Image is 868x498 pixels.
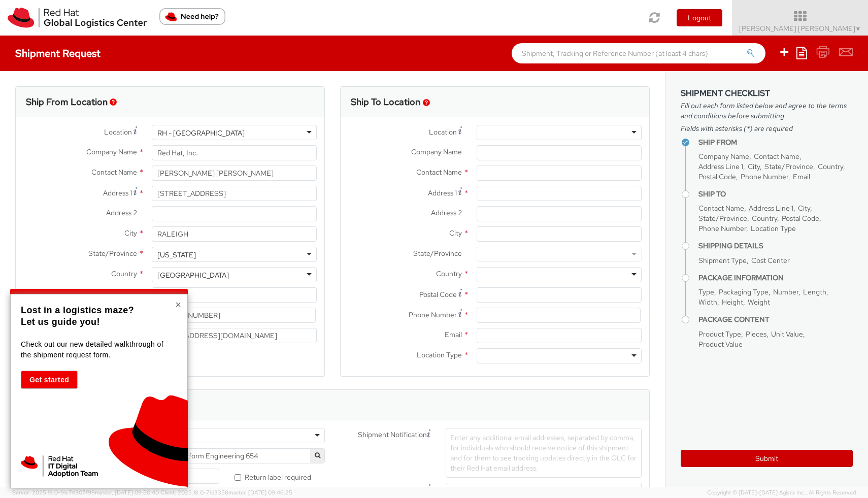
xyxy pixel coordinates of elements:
[351,97,420,107] h3: Ship To Location
[698,172,736,181] span: Postal Code
[749,204,793,213] span: Address Line 1
[677,9,722,26] button: Logout
[512,43,765,63] input: Shipment, Tracking or Reference Number (at least 4 chars)
[429,127,457,137] span: Location
[26,97,108,107] h3: Ship From Location
[754,152,799,161] span: Contact Name
[793,172,810,181] span: Email
[135,451,319,460] span: XE R&D UXE Platform Engineering 654
[88,249,137,258] span: State/Province
[698,204,744,213] span: Contact Name
[741,172,788,181] span: Phone Number
[397,485,425,494] span: Message
[86,147,137,156] span: Company Name
[358,429,427,440] span: Shipment Notification
[106,208,137,217] span: Address 2
[751,256,790,265] span: Cost Center
[21,305,134,315] strong: Lost in a logistics maze?
[8,8,147,28] img: rh-logistics-00dfa346123c4ec078e1.svg
[103,188,132,197] span: Address 1
[175,300,181,310] button: Close
[751,224,796,233] span: Location Type
[413,249,462,258] span: State/Province
[764,162,813,171] span: State/Province
[431,208,462,217] span: Address 2
[698,152,749,161] span: Company Name
[160,489,292,496] span: Client: 2025.18.0-71d3358
[409,310,457,319] span: Phone Number
[698,274,853,282] h4: Package Information
[157,128,245,138] div: RH - [GEOGRAPHIC_DATA]
[746,329,766,339] span: Pieces
[681,101,853,121] span: Fill out each form listed below and agree to the terms and conditions before submitting
[798,204,810,213] span: City
[95,489,159,496] span: master, [DATE] 09:50:40
[698,214,747,223] span: State/Province
[417,350,462,359] span: Location Type
[707,489,856,497] span: Copyright © [DATE]-[DATE] Agistix Inc., All Rights Reserved
[782,214,819,223] span: Postal Code
[739,24,861,33] span: [PERSON_NAME] [PERSON_NAME]
[450,433,637,473] span: Enter any additional email addresses, separated by comma, for individuals who should receive noti...
[21,317,100,327] strong: Let us guide you!
[445,330,462,339] span: Email
[855,25,861,33] span: ▼
[752,214,777,223] span: Country
[698,316,853,323] h4: Package Content
[773,287,798,296] span: Number
[129,448,325,463] span: XE R&D UXE Platform Engineering 654
[416,168,462,177] span: Contact Name
[698,340,743,349] span: Product Value
[124,228,137,238] span: City
[235,474,241,481] input: Return label required
[159,8,225,25] button: Need help?
[803,287,826,296] span: Length
[228,489,292,496] span: master, [DATE] 09:46:25
[719,287,769,296] span: Packaging Type
[681,450,853,467] button: Submit
[698,329,741,339] span: Product Type
[15,48,101,59] h4: Shipment Request
[698,162,743,171] span: Address Line 1
[698,224,746,233] span: Phone Number
[698,139,853,146] h4: Ship From
[235,471,313,482] label: Return label required
[21,339,175,360] p: Check out our new detailed walkthrough of the shipment request form.
[104,127,132,137] span: Location
[698,242,853,250] h4: Shipping Details
[722,297,743,307] span: Height
[428,188,457,197] span: Address 1
[818,162,843,171] span: Country
[12,489,159,496] span: Server: 2025.19.0-91c74307f99
[157,250,196,260] div: [US_STATE]
[436,269,462,278] span: Country
[91,168,137,177] span: Contact Name
[698,287,714,296] span: Type
[111,269,137,278] span: Country
[771,329,803,339] span: Unit Value
[698,297,717,307] span: Width
[681,89,853,98] h3: Shipment Checklist
[748,162,760,171] span: City
[698,190,853,198] h4: Ship To
[419,290,457,299] span: Postal Code
[748,297,770,307] span: Weight
[21,371,78,389] button: Get started
[681,123,853,134] span: Fields with asterisks (*) are required
[157,270,229,280] div: [GEOGRAPHIC_DATA]
[698,256,747,265] span: Shipment Type
[449,228,462,238] span: City
[411,147,462,156] span: Company Name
